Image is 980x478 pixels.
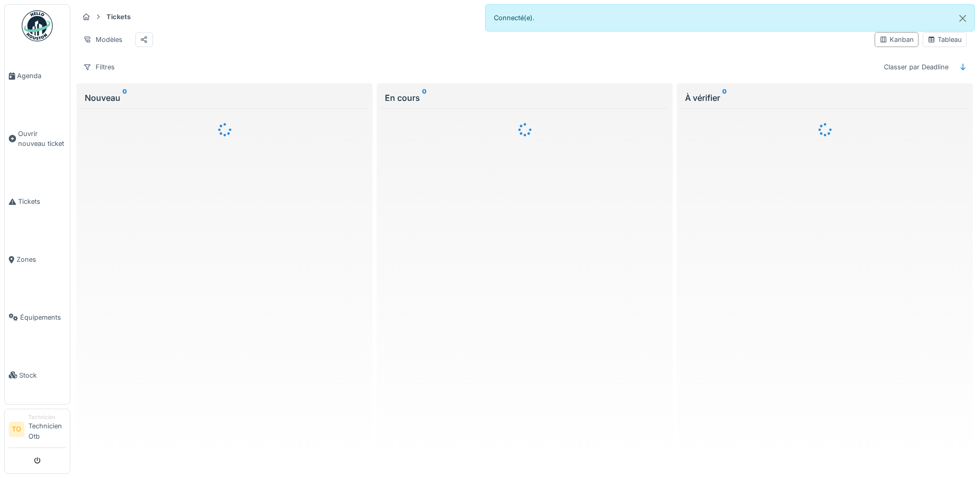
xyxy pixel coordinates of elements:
li: Technicien Otb [28,413,66,445]
sup: 0 [122,92,127,104]
span: Zones [17,255,66,264]
div: Connecté(e). [485,4,975,32]
div: Classer par Deadline [879,59,953,74]
span: Tickets [18,197,66,206]
a: Tickets [5,173,70,231]
div: Nouveau [85,92,364,104]
span: Équipements [20,312,66,322]
a: Agenda [5,47,70,105]
a: Stock [5,346,70,404]
a: Équipements [5,288,70,346]
img: Badge_color-CXgf-gQk.svg [22,10,53,41]
div: Kanban [879,35,914,44]
div: Technicien [28,413,66,421]
div: Tableau [927,35,962,44]
button: Close [951,5,974,32]
sup: 0 [422,92,427,104]
a: Zones [5,231,70,289]
li: TO [9,422,24,437]
a: Ouvrir nouveau ticket [5,105,70,173]
span: Ouvrir nouveau ticket [18,129,66,148]
div: À vérifier [685,92,965,104]
sup: 0 [722,92,727,104]
a: TO TechnicienTechnicien Otb [9,413,66,448]
div: Filtres [79,59,119,74]
span: Stock [19,370,66,380]
div: En cours [385,92,664,104]
strong: Tickets [102,12,135,22]
span: Agenda [17,71,66,81]
div: Modèles [79,32,127,47]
